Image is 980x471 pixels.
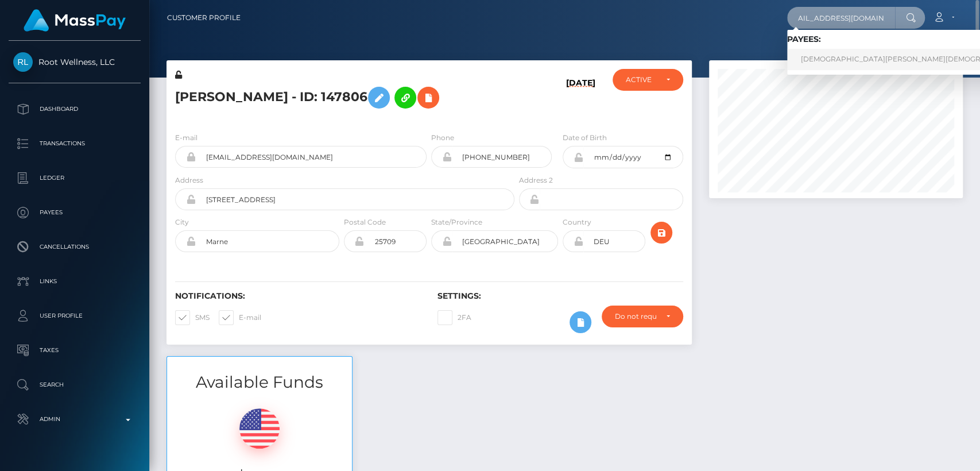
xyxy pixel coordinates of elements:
[13,238,136,256] p: Cancellations
[9,405,141,434] a: Admin
[175,81,508,114] h5: [PERSON_NAME] - ID: 147806
[175,175,203,186] label: Address
[175,291,420,301] h6: Notifications:
[9,164,141,192] a: Ledger
[167,371,352,393] h3: Available Funds
[9,267,141,296] a: Links
[13,307,136,325] p: User Profile
[24,9,126,32] img: MassPay Logo
[566,78,595,118] h6: [DATE]
[563,217,591,227] label: Country
[13,411,136,428] p: Admin
[13,52,33,72] img: Root Wellness, LLC
[9,302,141,330] a: User Profile
[615,312,656,321] div: Do not require
[602,306,683,327] button: Do not require
[219,310,261,325] label: E-mail
[613,69,683,91] button: ACTIVE
[9,233,141,261] a: Cancellations
[13,342,136,359] p: Taxes
[9,370,141,399] a: Search
[563,133,607,143] label: Date of Birth
[344,217,386,227] label: Postal Code
[9,198,141,227] a: Payees
[175,217,189,227] label: City
[13,135,136,152] p: Transactions
[431,133,454,143] label: Phone
[9,95,141,123] a: Dashboard
[9,57,141,67] span: Root Wellness, LLC
[437,291,683,301] h6: Settings:
[431,217,482,227] label: State/Province
[437,310,471,325] label: 2FA
[9,336,141,365] a: Taxes
[787,7,895,29] input: Search...
[239,408,280,449] img: USD.png
[175,310,210,325] label: SMS
[626,75,656,84] div: ACTIVE
[9,129,141,158] a: Transactions
[175,133,197,143] label: E-mail
[13,101,136,118] p: Dashboard
[13,376,136,393] p: Search
[519,175,553,186] label: Address 2
[13,169,136,187] p: Ledger
[167,6,241,30] a: Customer Profile
[13,204,136,221] p: Payees
[13,273,136,290] p: Links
